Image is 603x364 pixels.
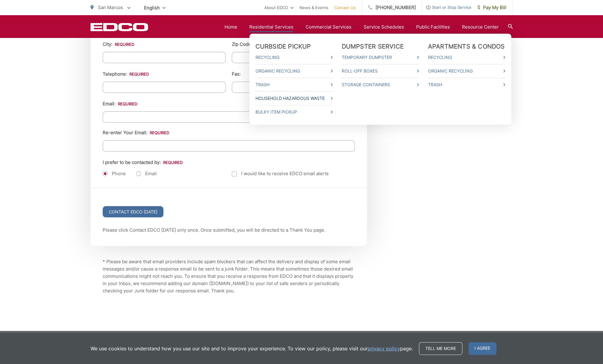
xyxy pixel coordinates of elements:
[98,5,123,10] span: San Marcos
[103,226,355,234] p: Please click Contact EDCO [DATE] only once. Once submitted, you will be directed to a Thank You p...
[249,23,293,31] a: Residential Services
[428,54,505,61] a: Recycling
[103,101,137,107] label: Email:
[428,67,505,75] a: Organic Recycling
[224,23,237,31] a: Home
[139,2,170,13] span: English
[255,95,333,102] a: Household Hazardous Waste
[419,342,462,355] a: Tell me more
[232,170,329,177] label: I would like to receive EDCO email alerts
[342,81,419,88] a: Storage Containers
[255,43,311,50] a: Curbside Pickup
[428,81,505,88] a: Trash
[255,67,333,75] a: Organic Recycling
[342,67,419,75] a: Roll-Off Boxes
[364,23,404,31] a: Service Schedules
[136,171,157,177] label: Email
[103,42,134,47] label: City:
[232,71,241,77] label: Fax:
[264,4,293,11] a: About EDCO
[342,43,404,50] a: Dumpster Service
[334,4,356,11] a: Contact Us
[103,160,183,165] label: I prefer to be contacted by:
[103,206,163,217] input: Contact EDCO [DATE]
[103,71,149,77] label: Telephone:
[368,345,400,352] a: privacy policy
[478,4,506,11] span: Pay My Bill
[462,23,499,31] a: Resource Center
[428,43,505,50] a: Apartments & Condos
[91,345,413,352] p: We use cookies to understand how you use our site and to improve your experience. To view our pol...
[468,342,496,355] span: I agree
[103,258,355,294] p: * Please be aware that email providers include spam blockers that can affect the delivery and dis...
[103,171,126,177] label: Phone
[103,130,169,135] label: Re-enter Your Email:
[255,54,333,61] a: Recycling
[91,23,148,31] a: EDCD logo. Return to the homepage.
[255,108,333,116] a: Bulky Item Pickup
[306,23,351,31] a: Commercial Services
[342,54,419,61] a: Temporary Dumpster
[255,81,333,88] a: Trash
[232,42,274,47] label: Zip Code:
[416,23,450,31] a: Public Facilities
[300,4,328,11] a: News & Events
